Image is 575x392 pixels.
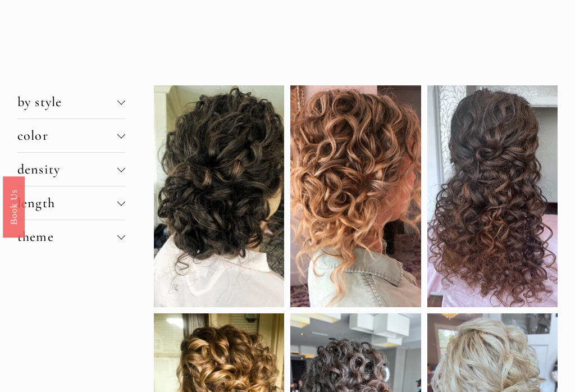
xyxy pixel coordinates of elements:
[17,220,125,253] button: theme
[17,127,117,144] span: color
[3,176,25,238] a: Book Us
[17,153,125,186] button: density
[17,161,117,177] span: density
[17,229,117,245] span: theme
[17,119,125,152] button: color
[17,186,125,220] button: length
[17,85,125,118] button: by style
[17,94,117,110] span: by style
[17,195,117,211] span: length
